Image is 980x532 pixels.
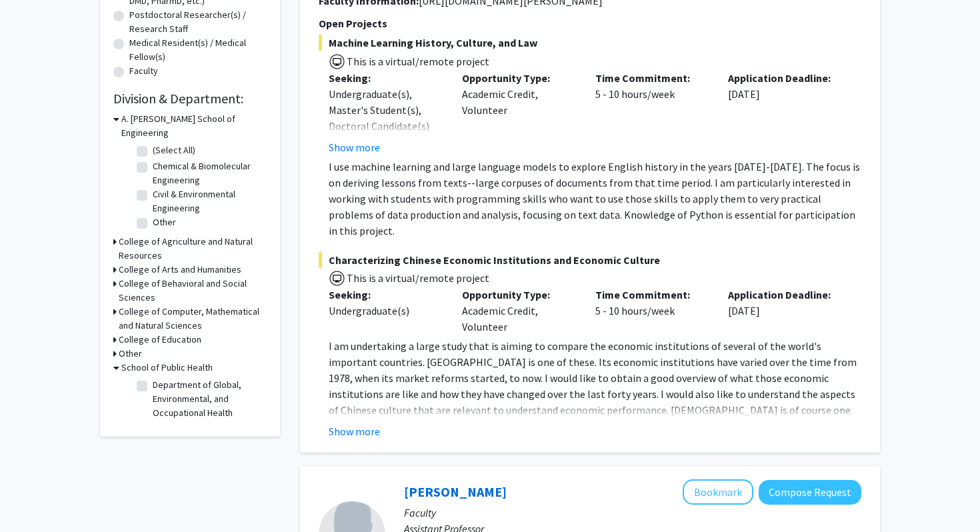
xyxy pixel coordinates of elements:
div: 5 - 10 hours/week [585,287,719,335]
h3: College of Computer, Mathematical and Natural Sciences [119,305,267,333]
h3: A. [PERSON_NAME] School of Engineering [121,112,267,140]
p: Time Commitment: [595,287,709,303]
span: This is a virtual/remote project [345,55,489,68]
h3: College of Education [119,333,201,347]
p: Opportunity Type: [462,287,575,303]
h3: College of Behavioral and Social Sciences [119,277,267,305]
label: (Select All) [153,143,195,157]
div: Academic Credit, Volunteer [452,287,585,335]
p: Seeking: [329,287,442,303]
a: [PERSON_NAME] [404,483,507,500]
div: Undergraduate(s), Master's Student(s), Doctoral Candidate(s) (PhD, MD, DMD, PharmD, etc.) [329,86,442,166]
p: Opportunity Type: [462,70,575,86]
p: Application Deadline: [728,287,841,303]
span: Machine Learning History, Culture, and Law [319,35,861,51]
h2: Division & Department: [113,91,267,107]
p: I am undertaking a large study that is aiming to compare the economic institutions of several of ... [329,338,861,434]
label: Medical Resident(s) / Medical Fellow(s) [129,36,267,64]
p: Faculty [404,505,861,521]
label: Civil & Environmental Engineering [153,187,263,215]
p: I use machine learning and large language models to explore English history in the years [DATE]-[... [329,159,861,239]
label: Other [153,215,176,229]
label: Postdoctoral Researcher(s) / Research Staff [129,8,267,36]
button: Show more [329,139,380,155]
p: Seeking: [329,70,442,86]
button: Show more [329,423,380,439]
label: Department of Global, Environmental, and Occupational Health [153,378,263,420]
span: This is a virtual/remote project [345,271,489,285]
p: Time Commitment: [595,70,709,86]
p: Application Deadline: [728,70,841,86]
button: Add Madeleine Youngs to Bookmarks [683,479,753,505]
h3: College of Agriculture and Natural Resources [119,235,267,263]
h3: College of Arts and Humanities [119,263,241,277]
iframe: Chat [10,472,57,522]
label: Faculty [129,64,158,78]
span: Characterizing Chinese Economic Institutions and Economic Culture [319,252,861,268]
div: [DATE] [718,70,851,155]
p: Open Projects [319,15,861,31]
label: Chemical & Biomolecular Engineering [153,159,263,187]
div: Academic Credit, Volunteer [452,70,585,155]
h3: School of Public Health [121,361,213,375]
button: Compose Request to Madeleine Youngs [759,480,861,505]
h3: Other [119,347,142,361]
div: Undergraduate(s) [329,303,442,319]
div: 5 - 10 hours/week [585,70,719,155]
div: [DATE] [718,287,851,335]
